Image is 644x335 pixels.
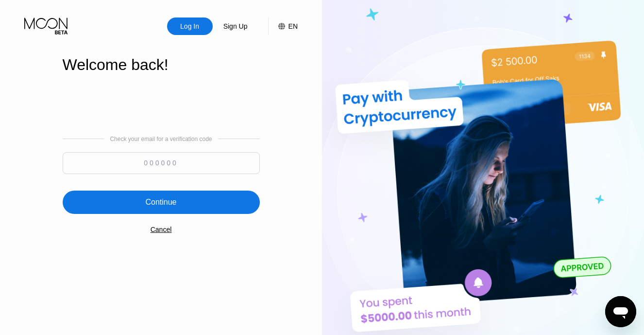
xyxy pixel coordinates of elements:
[151,226,172,233] div: Cancel
[213,18,258,35] div: Sign Up
[63,152,260,174] input: 000000
[179,21,200,31] div: Log In
[63,56,260,74] div: Welcome back!
[288,22,298,30] div: EN
[605,296,636,327] iframe: Button to launch messaging window
[145,197,176,207] div: Continue
[268,18,298,35] div: EN
[167,18,213,35] div: Log In
[110,136,212,142] div: Check your email for a verification code
[63,191,260,214] div: Continue
[222,21,249,31] div: Sign Up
